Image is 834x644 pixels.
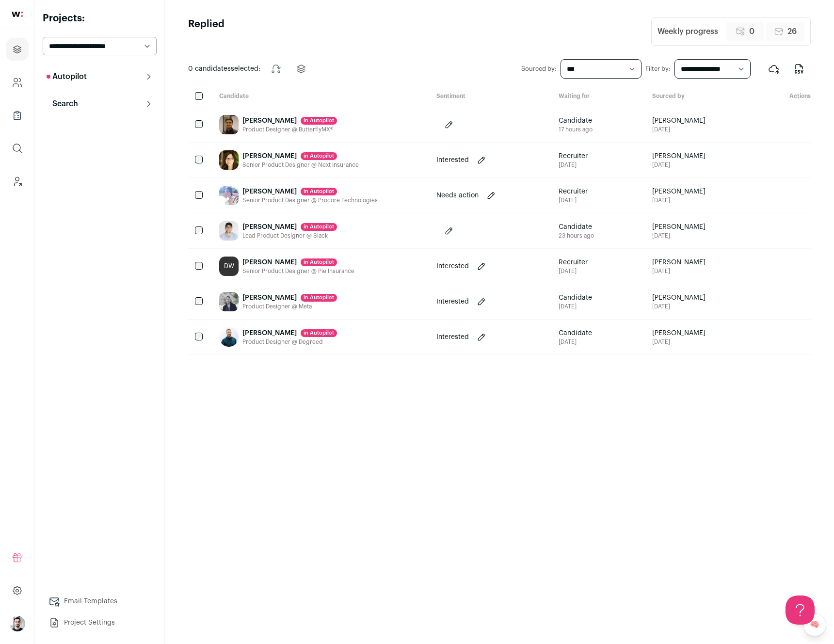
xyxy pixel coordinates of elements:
img: 034f3dd94d3cbc3395d426590a216670d3066875793e99dfc1ce9dc47870f283.jpg [219,327,239,347]
button: Export to ATS [762,57,786,80]
p: Interested [436,297,469,306]
div: 23 hours ago [559,232,594,240]
a: Projects [6,38,29,61]
a: Email Templates [43,592,157,611]
div: in Autopilot [301,294,337,302]
div: Product Designer @ Degreed [242,338,337,346]
span: [DATE] [652,126,706,133]
span: Candidate [559,328,592,338]
p: Search [47,98,78,110]
span: Recruiter [559,258,588,267]
div: in Autopilot [301,329,337,337]
p: Autopilot [47,71,87,82]
div: Sourced by [644,92,756,101]
span: [DATE] [652,267,706,275]
div: [DATE] [559,267,588,275]
label: Sourced by: [521,65,557,73]
div: Weekly progress [658,26,718,37]
button: Autopilot [43,67,157,86]
img: 3d873673e47f3b821eb01608d05219d9d525b2c889e3787945e586ac2bcdb601 [219,186,239,205]
span: [PERSON_NAME] [652,328,706,338]
div: Senior Product Designer @ Next Insurance [242,161,359,169]
span: [PERSON_NAME] [652,187,706,196]
span: [PERSON_NAME] [652,293,706,303]
div: in Autopilot [301,117,337,125]
div: [PERSON_NAME] [242,151,359,161]
span: [DATE] [652,232,706,240]
div: [DATE] [559,161,588,169]
div: in Autopilot [301,258,337,266]
span: 0 [749,26,754,37]
img: 0efddd15b1d2d1db30d3d15fb490330280d51e76724a201e3de4d15ff694679e.jpg [219,292,239,311]
div: Sentiment [429,92,551,101]
span: [DATE] [652,161,706,169]
p: Needs action [436,191,479,200]
div: [DATE] [559,338,592,346]
div: [PERSON_NAME] [242,222,337,232]
div: Waiting for [551,92,645,101]
img: 10051957-medium_jpg [10,616,25,631]
div: [PERSON_NAME] [242,187,378,196]
div: [PERSON_NAME] [242,293,337,303]
p: Interested [436,261,469,271]
span: Candidate [559,293,592,303]
p: Interested [436,155,469,165]
span: Recruiter [559,151,588,161]
span: selected: [188,64,260,74]
span: [PERSON_NAME] [652,258,706,267]
div: in Autopilot [301,188,337,195]
span: [PERSON_NAME] [652,222,706,232]
span: 0 candidates [188,65,231,72]
div: [DATE] [559,303,592,310]
img: c24fa0896c630ea1a0d02e2c08a2f34d50a25f1f3f6af31fd3b4ad6dd1c18706.jpg [219,115,239,134]
div: Candidate [211,92,429,101]
a: Company Lists [6,104,29,127]
div: Senior Product Designer @ Pie Insurance [242,267,354,275]
div: in Autopilot [301,152,337,160]
a: Leads (Backoffice) [6,170,29,193]
div: DW [219,257,239,276]
iframe: Help Scout Beacon - Open [786,596,815,625]
div: Product Designer @ ButterflyMX® [242,126,337,133]
span: [DATE] [652,303,706,310]
span: [PERSON_NAME] [652,116,706,126]
a: Project Settings [43,613,157,632]
span: [DATE] [652,338,706,346]
img: wellfound-shorthand-0d5821cbd27db2630d0214b213865d53afaa358527fdda9d0ea32b1df1b89c2c.svg [12,12,23,17]
div: Lead Product Designer @ Slack [242,232,337,240]
div: [PERSON_NAME] [242,328,337,338]
h2: Projects: [43,12,157,25]
button: Search [43,94,157,113]
span: 26 [787,26,797,37]
div: Product Designer @ Meta [242,303,337,310]
span: Recruiter [559,187,588,196]
img: 5789150ff0696867d07d95ada49370be957ad22f05b231216d885e5753a1c643.jpg [219,150,239,170]
button: Open dropdown [10,616,25,631]
span: [DATE] [652,196,706,204]
p: Interested [436,332,469,342]
a: Company and ATS Settings [6,71,29,94]
div: Actions [756,92,811,101]
div: [PERSON_NAME] [242,116,337,126]
div: [PERSON_NAME] [242,258,354,267]
span: Candidate [559,116,593,126]
span: Candidate [559,222,594,232]
h1: Replied [188,17,225,46]
img: 7bd00dfae166c01ca06d2333809be6295696f8c37ce433509a0c7fabdc4ec1dc.jpg [219,221,239,241]
button: Export to CSV [787,57,811,80]
a: 🧠 [803,613,826,636]
div: [DATE] [559,196,588,204]
div: Senior Product Designer @ Procore Technologies [242,196,378,204]
label: Filter by: [645,65,671,73]
div: in Autopilot [301,223,337,231]
div: 17 hours ago [559,126,593,133]
span: [PERSON_NAME] [652,151,706,161]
